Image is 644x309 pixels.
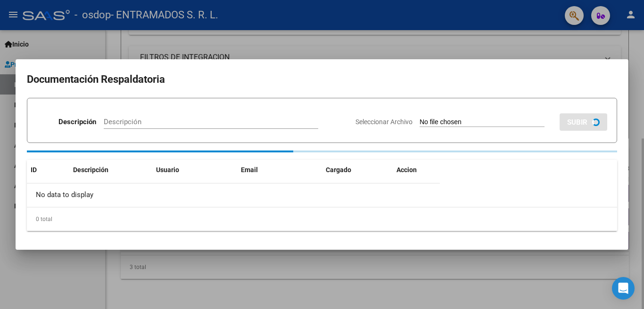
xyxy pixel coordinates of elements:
[58,117,96,127] p: Descripción
[31,166,37,174] span: ID
[326,166,351,174] span: Cargado
[396,166,417,174] span: Accion
[241,166,258,174] span: Email
[560,113,607,131] button: SUBIR
[27,183,440,207] div: No data to display
[612,277,635,300] div: Open Intercom Messenger
[322,160,393,180] datatable-header-cell: Cargado
[237,160,322,180] datatable-header-cell: Email
[567,118,587,127] span: SUBIR
[73,166,108,174] span: Descripción
[27,207,617,231] div: 0 total
[27,160,69,180] datatable-header-cell: ID
[393,160,440,180] datatable-header-cell: Accion
[355,118,413,126] span: Seleccionar Archivo
[69,160,152,180] datatable-header-cell: Descripción
[152,160,237,180] datatable-header-cell: Usuario
[27,71,617,88] h2: Documentación Respaldatoria
[156,166,179,174] span: Usuario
